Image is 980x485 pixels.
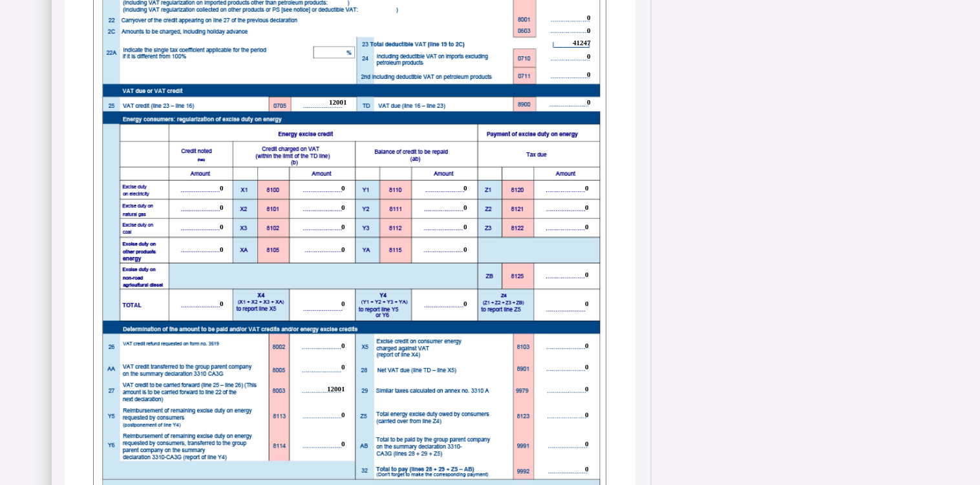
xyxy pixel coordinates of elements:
span: 0 [585,411,589,418]
span: 0 [463,184,467,192]
span: 0 [341,440,345,448]
span: 0 [463,223,467,231]
span: 0 [585,440,589,448]
span: 0 [585,184,589,192]
span: 0 [341,363,345,371]
span: 0 [341,342,345,349]
span: 0 [220,203,224,211]
b: 0 [585,363,589,371]
b: 0 [585,300,589,307]
span: 0 [587,26,591,34]
span: 0 [587,14,591,21]
span: 0 [220,245,224,253]
span: 0 [341,203,345,211]
span: 0 [341,245,345,253]
span: 0 [341,184,345,192]
span: 0 [587,52,591,60]
span: 0 [341,223,345,231]
span: 0 [585,271,589,278]
b: 0 [463,300,467,307]
b: 41247 [573,39,591,46]
span: 0 [220,223,224,231]
span: 0 [463,245,467,253]
b: 0 [587,98,591,106]
span: 0 [585,203,589,211]
b: 0 [585,385,589,393]
span: 0 [585,342,589,349]
b: 12001 [329,98,347,106]
b: 0 [220,300,224,307]
span: 0 [463,203,467,211]
span: 0 [585,223,589,231]
span: 0 [341,411,345,418]
span: 12001 [327,385,345,393]
span: 0 [587,70,591,78]
b: 0 [341,300,345,307]
b: 0 [585,465,589,473]
span: 0 [220,184,224,192]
